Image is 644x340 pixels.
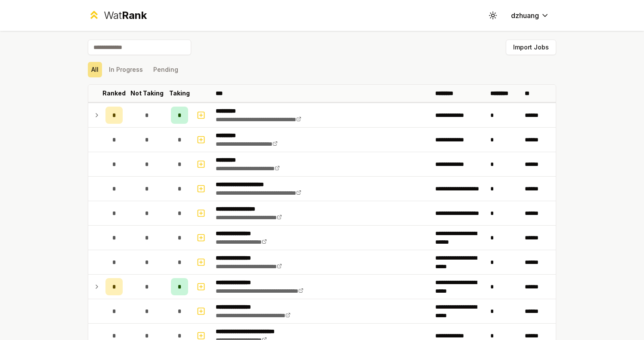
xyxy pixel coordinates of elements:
[102,89,126,98] p: Ranked
[150,62,182,77] button: Pending
[122,9,147,21] span: Rank
[88,9,147,22] a: WatRank
[169,89,190,98] p: Taking
[104,9,147,22] div: Wat
[504,8,556,23] button: dzhuang
[88,62,102,77] button: All
[130,89,164,98] p: Not Taking
[506,40,556,55] button: Import Jobs
[105,62,146,77] button: In Progress
[511,10,539,21] span: dzhuang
